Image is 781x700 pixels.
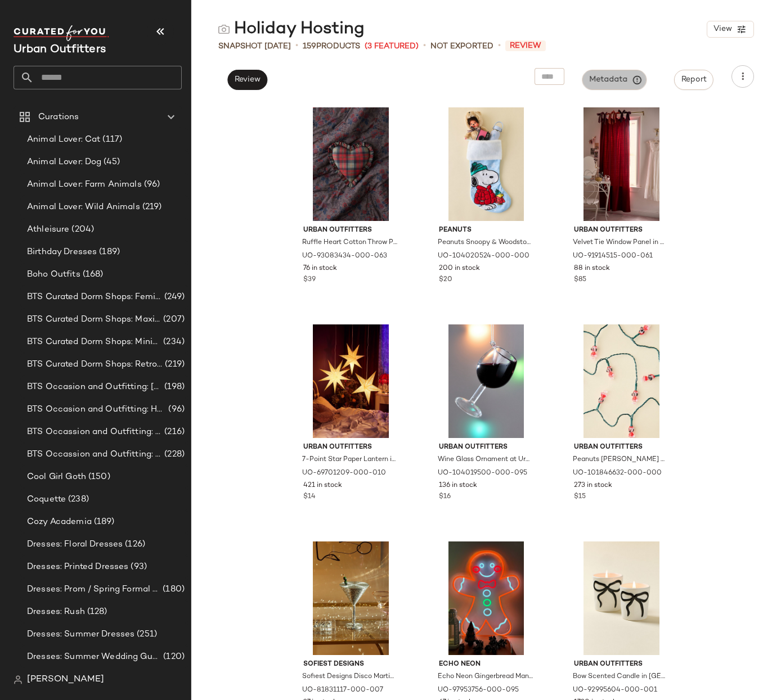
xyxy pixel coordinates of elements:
span: (228) [162,448,185,461]
span: Sofiest Designs [303,660,398,670]
button: Metadata [582,70,647,90]
span: $20 [439,275,452,285]
span: BTS Occassion and Outfitting: Campus Lounge [27,426,162,439]
span: Animal Lover: Dog [27,156,101,169]
span: (45) [101,156,120,169]
span: BTS Curated Dorm Shops: Feminine [27,291,162,304]
span: Sofiest Designs Disco Martini Glass in Silver at Urban Outfitters [302,672,397,682]
span: (180) [160,583,185,596]
button: Report [674,70,713,90]
span: Echo Neon [439,660,534,670]
span: Cool Girl Goth [27,471,86,484]
span: (150) [86,471,110,484]
span: BTS Curated Dorm Shops: Retro+ Boho [27,358,163,371]
span: Urban Outfitters [574,660,669,670]
span: Dresses: Summer Wedding Guest [27,651,161,663]
span: (207) [161,313,185,326]
span: Not Exported [430,40,493,52]
span: (238) [66,493,89,506]
span: Dresses: Summer Dresses [27,628,134,641]
span: (117) [100,133,122,146]
span: (198) [162,381,185,394]
span: (189) [92,516,115,529]
span: (3 Featured) [365,40,419,52]
span: $39 [303,275,316,285]
span: 159 [303,42,316,51]
span: 88 in stock [574,264,610,274]
span: UO-104020524-000-000 [438,251,529,261]
span: Cozy Academia [27,516,92,529]
span: BTS Occassion and Outfitting: First Day Fits [27,448,162,461]
span: Snapshot [DATE] [218,40,291,52]
span: UO-69701209-000-010 [302,468,386,478]
span: • [423,39,426,53]
span: • [295,39,298,53]
span: Report [681,75,707,84]
span: UO-101846632-000-000 [573,468,662,478]
span: 200 in stock [439,264,480,274]
span: UO-91914515-000-061 [573,251,653,261]
span: (234) [161,336,185,349]
img: svg%3e [218,24,230,35]
img: 81831117_007_m [294,541,407,655]
span: (128) [85,606,107,618]
span: $15 [574,492,586,502]
span: Urban Outfitters [574,225,669,236]
span: (168) [80,268,104,281]
span: (96) [166,403,185,416]
span: Ruffle Heart Cotton Throw Pillow in Plaid at Urban Outfitters [302,238,397,248]
img: svg%3e [14,675,23,684]
span: Metadata [589,75,640,85]
span: 7-Point Star Paper Lantern in White at Urban Outfitters [302,455,397,465]
span: Peanuts [PERSON_NAME] LED String Lights in Assorted at Urban Outfitters [573,455,668,465]
span: Urban Outfitters [303,225,398,236]
span: Dresses: Floral Dresses [27,538,123,551]
span: Dresses: Prom / Spring Formal Outfitting [27,583,160,596]
span: Animal Lover: Farm Animals [27,178,142,191]
span: $16 [439,492,451,502]
span: Animal Lover: Cat [27,133,100,146]
button: Review [227,70,267,90]
span: Dresses: Rush [27,606,85,618]
span: 273 in stock [574,481,612,491]
span: UO-92995604-000-001 [573,685,657,696]
img: 101846632_000_b [565,324,678,438]
span: Boho Outfits [27,268,80,281]
span: 136 in stock [439,481,477,491]
span: UO-104019500-000-095 [438,468,527,478]
span: Urban Outfitters [574,442,669,453]
span: Dresses: Printed Dresses [27,561,128,573]
span: Review [505,40,546,51]
span: $14 [303,492,316,502]
img: 104019500_095_b [430,324,543,438]
span: Athleisure [27,223,69,236]
img: 91914515_061_b [565,107,678,221]
span: Bow Scented Candle in [GEOGRAPHIC_DATA] at Urban Outfitters [573,672,668,682]
span: View [713,25,732,34]
span: 421 in stock [303,481,342,491]
span: Urban Outfitters [439,442,534,453]
span: • [498,39,501,53]
span: (189) [97,246,120,259]
span: Current Company Name [14,44,106,56]
img: 93083434_063_b [294,107,407,221]
img: 92995604_001_b [565,541,678,655]
span: Wine Glass Ornament at Urban Outfitters [438,455,533,465]
span: Velvet Tie Window Panel in Burnt Russet at Urban Outfitters [573,238,668,248]
span: Animal Lover: Wild Animals [27,201,140,214]
span: UO-93083434-000-063 [302,251,387,261]
span: (216) [162,426,185,439]
span: (96) [142,178,160,191]
span: Peanuts Snoopy & Woodstock Holiday Stocking in Assorted at Urban Outfitters [438,238,533,248]
button: View [707,21,754,38]
span: [PERSON_NAME] [27,673,104,687]
span: (219) [163,358,185,371]
span: $85 [574,275,586,285]
span: (249) [162,291,185,304]
span: Review [234,75,261,84]
span: 76 in stock [303,264,337,274]
span: (120) [161,651,185,663]
div: Products [303,40,360,52]
span: Coquette [27,493,66,506]
img: 97953756_095_m [430,541,543,655]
